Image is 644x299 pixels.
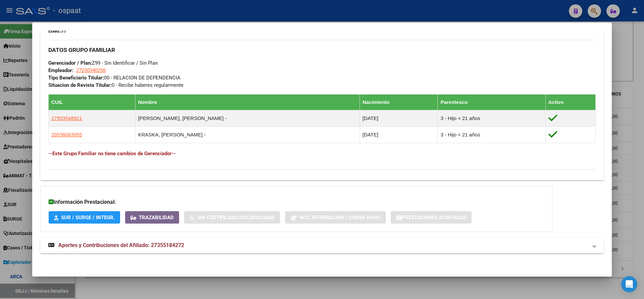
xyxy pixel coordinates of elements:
button: SUR / SURGE / INTEGR. [49,211,120,224]
button: Sin Certificado Discapacidad [184,211,280,224]
span: 35 [48,28,66,34]
strong: Situacion de Revista Titular: [48,82,112,88]
button: Trazabilidad [125,211,179,224]
th: Nacimiento [360,95,438,110]
span: 00 - RELACION DE DEPENDENCIA [48,75,180,81]
strong: Edad: [48,28,60,34]
button: Not. Internacion / Censo Hosp. [285,211,386,224]
span: 0 - Recibe haberes regularmente [48,82,183,88]
h4: --Este Grupo Familiar no tiene cambios de Gerenciador-- [48,150,596,157]
span: Z99 - Sin Identificar / Sin Plan [48,60,158,66]
strong: Empleador: [48,67,73,73]
span: 20538083055 [51,132,82,137]
td: 3 - Hijo < 21 años [438,110,545,127]
span: Aportes y Contribuciones del Afiliado: 27355184272 [58,242,184,248]
span: 27553548921 [51,115,82,121]
span: Prestaciones Auditadas [402,215,466,221]
h3: Información Prestacional: [49,198,544,206]
td: [DATE] [360,127,438,143]
div: Open Intercom Messenger [621,276,637,292]
button: Prestaciones Auditadas [391,211,472,224]
span: 27230340256 [76,67,106,73]
span: SUR / SURGE / INTEGR. [61,215,115,221]
th: Parentesco [438,95,545,110]
td: KRASKA, [PERSON_NAME] - [135,127,360,143]
strong: Gerenciador / Plan: [48,60,92,66]
mat-expansion-panel-header: Aportes y Contribuciones del Afiliado: 27355184272 [40,237,604,253]
td: 3 - Hijo < 21 años [438,127,545,143]
h3: DATOS GRUPO FAMILIAR [48,46,596,54]
span: Not. Internacion / Censo Hosp. [300,215,380,221]
th: CUIL [49,95,136,110]
th: Nombre [135,95,360,110]
strong: Tipo Beneficiario Titular: [48,75,104,81]
span: Sin Certificado Discapacidad [197,215,275,221]
td: [DATE] [360,110,438,127]
span: Trazabilidad [139,215,174,221]
th: Activo [545,95,596,110]
td: [PERSON_NAME], [PERSON_NAME] - [135,110,360,127]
